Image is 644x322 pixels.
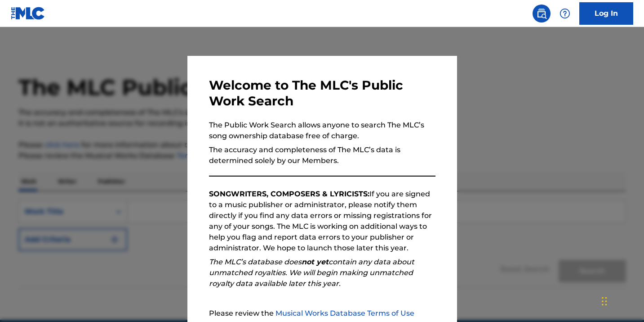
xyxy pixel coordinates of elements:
[209,190,369,198] strong: SONGWRITERS, COMPOSERS & LYRICISTS:
[209,120,435,141] p: The Public Work Search allows anyone to search The MLC’s song ownership database free of charge.
[579,2,633,25] a: Log In
[602,288,607,315] div: Drag
[556,5,574,23] div: Help
[302,258,329,266] strong: not yet
[560,8,570,19] img: help
[209,189,435,254] p: If you are signed to a music publisher or administrator, please notify them directly if you find ...
[533,5,551,23] a: Public Search
[209,77,435,109] h3: Welcome to The MLC's Public Work Search
[11,7,45,20] img: MLC Logo
[209,308,435,319] p: Please review the
[209,145,435,166] p: The accuracy and completeness of The MLC’s data is determined solely by our Members.
[275,309,414,317] a: Musical Works Database Terms of Use
[536,8,547,19] img: search
[209,258,414,288] em: The MLC’s database does contain any data about unmatched royalties. We will begin making unmatche...
[599,279,644,322] iframe: Chat Widget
